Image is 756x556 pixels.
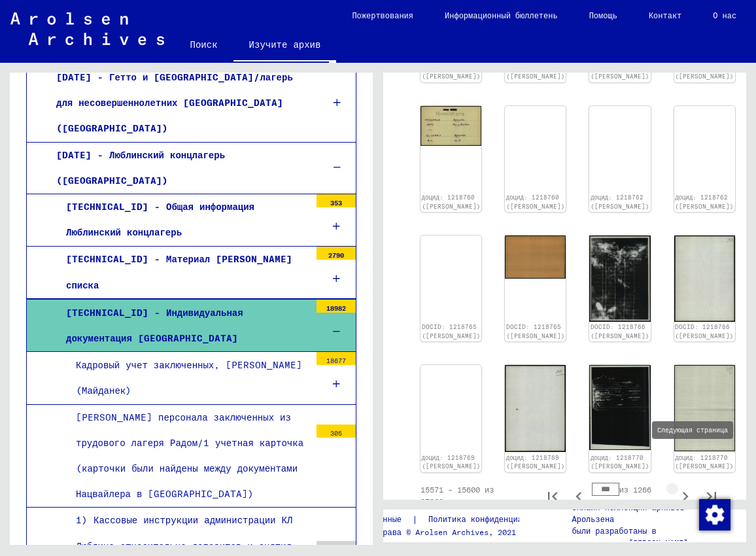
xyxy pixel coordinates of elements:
[66,405,310,508] div: [PERSON_NAME] персонала заключенных из трудового лагеря Радом/1 учетная карточка (карточки были н...
[540,483,566,509] button: First page
[592,483,672,508] div: из 1266 года
[506,194,565,210] a: ДОЦИД: 1218760 ([PERSON_NAME])
[572,525,701,549] p: были разработаны в партнерстве [PERSON_NAME]
[591,194,649,210] a: ДОЦИД: 1218762 ([PERSON_NAME])
[422,323,481,339] a: DOCID: 1218765 ([PERSON_NAME])
[421,106,481,146] img: 001.jpg
[674,365,735,452] img: 002.jpg
[675,194,734,210] a: ДОЦИД: 1218762 ([PERSON_NAME])
[317,541,356,554] div: 0
[421,484,519,508] div: 15571 – 15600 из 37968
[572,502,701,525] p: Онлайн-коллекции архивов Арользена
[506,323,565,339] a: DOCID: 1218765 ([PERSON_NAME])
[422,64,481,80] a: DOCID: 1218755 ([PERSON_NAME])
[317,352,356,365] div: 18677
[10,12,164,45] img: Arolsen_neg.svg
[422,194,481,210] a: ДОЦИД: 1218760 ([PERSON_NAME])
[589,365,650,450] img: 001.jpg
[589,235,650,322] img: 001.jpg
[505,235,566,279] img: 002.jpg
[317,300,356,313] div: 18982
[331,513,571,527] div: |
[506,64,565,80] a: DOCID: 1218755 ([PERSON_NAME])
[699,499,730,530] img: Zustimmung ändern
[56,247,310,298] div: [TECHNICAL_ID] - Материал [PERSON_NAME] списка
[591,323,649,339] a: DOCID: 1218766 ([PERSON_NAME])
[698,483,725,509] button: Last page
[505,365,566,453] img: 002.jpg
[317,425,356,438] div: 305
[331,527,571,538] p: Авторские права © Arolsen Archives, 2021
[672,483,698,509] button: Next page
[566,483,592,509] button: Previous page
[46,65,312,142] div: [DATE] - Гетто и [GEOGRAPHIC_DATA]/лагерь для несовершеннолетних [GEOGRAPHIC_DATA] ([GEOGRAPHIC_D...
[591,454,649,470] a: ДОЦИД: 1218770 ([PERSON_NAME])
[591,64,649,80] a: ДОЦИД: 1218757 ([PERSON_NAME])
[418,513,571,527] a: Политика конфиденциальности
[317,247,356,260] div: 2790
[675,64,734,80] a: ДОЦИД: 1218757 ([PERSON_NAME])
[56,300,310,351] div: [TECHNICAL_ID] - Индивидуальная документация [GEOGRAPHIC_DATA]
[422,454,481,470] a: ДОЦИД: 1218769 ([PERSON_NAME])
[506,454,565,470] a: ДОЦИД: 1218769 ([PERSON_NAME])
[175,29,233,60] a: Поиск
[66,353,310,404] div: Кадровый учет заключенных, [PERSON_NAME] (Майданек)
[317,194,356,207] div: 353
[675,323,734,339] a: DOCID: 1218766 ([PERSON_NAME])
[46,143,312,194] div: [DATE] - Люблинский концлагерь ([GEOGRAPHIC_DATA])
[675,454,734,470] a: ДОЦИД: 1218770 ([PERSON_NAME])
[233,29,337,63] a: Изучите архив
[674,235,735,322] img: 002.jpg
[56,194,310,245] div: [TECHNICAL_ID] - Общая информация Люблинский концлагерь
